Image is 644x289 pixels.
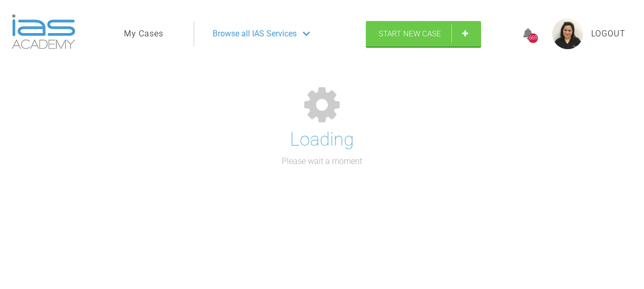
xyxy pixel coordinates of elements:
[213,27,297,40] span: Browse all IAS Services
[366,21,481,47] a: Start New Case
[552,18,583,49] img: profile.png
[12,14,75,49] img: logo-light.3e3ef733.png
[282,155,362,168] p: Please wait a moment
[528,33,538,43] div: 669
[591,27,626,40] a: Logout
[290,125,354,155] h1: Loading
[379,29,441,38] span: Start New Case
[124,27,163,40] a: My Cases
